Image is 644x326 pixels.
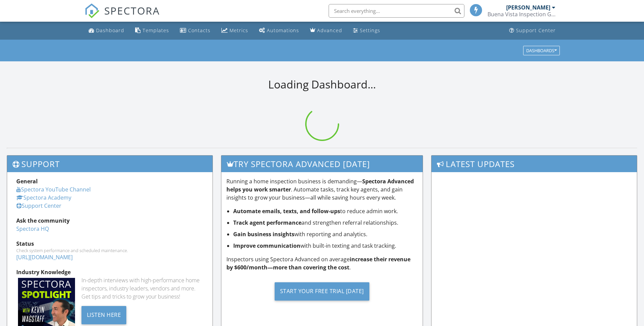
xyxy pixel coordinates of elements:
[523,46,560,55] button: Dashboards
[507,24,558,37] a: Support Center
[221,156,423,172] h3: Try spectora advanced [DATE]
[16,186,91,193] a: Spectora YouTube Channel
[16,225,49,232] a: Spectora HQ
[188,27,210,34] div: Contacts
[16,253,73,261] a: [URL][DOMAIN_NAME]
[81,306,127,324] div: Listen Here
[233,230,418,238] li: with reporting and analytics.
[226,177,418,202] p: Running a home inspection business is demanding— . Automate tasks, track key agents, and gain ins...
[233,207,418,215] li: to reduce admin work.
[267,27,299,34] div: Automations
[177,24,213,37] a: Contacts
[526,48,557,53] div: Dashboards
[16,217,203,225] div: Ask the community
[360,27,380,34] div: Settings
[329,4,464,18] input: Search everything...
[307,24,345,37] a: Advanced
[275,282,369,301] div: Start Your Free Trial [DATE]
[229,27,248,34] div: Metrics
[7,156,213,172] h3: Support
[487,11,555,18] div: Buena Vista Inspection Group
[226,256,410,271] strong: increase their revenue by $600/month—more than covering the cost
[16,248,203,253] div: Check system performance and scheduled maintenance.
[219,24,251,37] a: Metrics
[256,24,302,37] a: Automations (Basic)
[516,27,556,34] div: Support Center
[233,219,418,227] li: and strengthen referral relationships.
[16,240,203,248] div: Status
[226,255,418,271] p: Inspectors using Spectora Advanced on average .
[431,156,637,172] h3: Latest Updates
[86,24,127,37] a: Dashboard
[16,202,61,209] a: Support Center
[143,27,169,34] div: Templates
[104,3,160,18] span: SPECTORA
[233,207,340,215] strong: Automate emails, texts, and follow-ups
[226,277,418,306] a: Start Your Free Trial [DATE]
[233,242,300,249] strong: Improve communication
[350,24,383,37] a: Settings
[16,194,71,201] a: Spectora Academy
[85,9,160,23] a: SPECTORA
[81,276,203,301] div: In-depth interviews with high-performance home inspectors, industry leaders, vendors and more. Ge...
[96,27,124,34] div: Dashboard
[506,4,550,11] div: [PERSON_NAME]
[233,219,301,226] strong: Track agent performance
[233,230,294,238] strong: Gain business insights
[81,311,127,318] a: Listen Here
[85,3,99,18] img: The Best Home Inspection Software - Spectora
[16,268,203,276] div: Industry Knowledge
[317,27,342,34] div: Advanced
[233,242,418,250] li: with built-in texting and task tracking.
[132,24,172,37] a: Templates
[226,178,414,193] strong: Spectora Advanced helps you work smarter
[16,178,38,185] strong: General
